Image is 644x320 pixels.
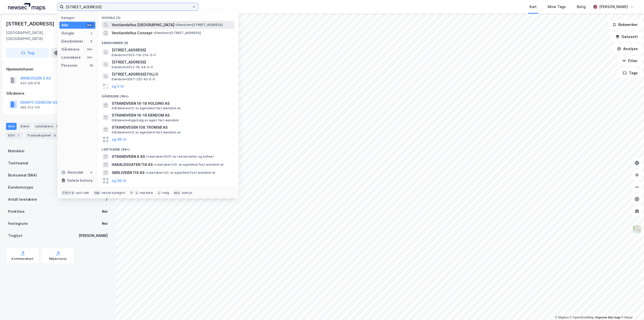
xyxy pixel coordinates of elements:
[12,257,33,261] div: Kommunekart
[8,184,33,190] div: Eiendomstype
[112,65,153,69] span: Eiendom • 5512-18-44-0-0
[8,208,25,215] div: Punktleie
[8,221,28,227] div: Festegrunn
[145,171,147,174] span: •
[175,23,223,27] span: Eiendom • [STREET_ADDRESS]
[599,4,628,10] div: [PERSON_NAME]
[618,56,642,66] button: Filter
[8,196,37,202] div: Antall leietakere
[619,296,644,320] div: Kontrollprogram for chat
[98,90,238,99] div: Gårdeiere (99+)
[6,123,17,130] div: Info
[145,171,216,175] span: Leietaker • Utl. av egen/leid fast eiendom el.
[146,155,147,158] span: •
[61,54,81,60] div: Leietakere
[619,68,642,78] button: Tags
[112,83,124,89] button: og 5 til
[61,38,83,44] div: Eiendommer
[105,196,108,202] div: 7
[112,170,144,176] span: SØRLIVEIEN 118 AS
[64,3,192,11] input: Søk på adresse, matrikkel, gårdeiere, leietakere eller personer
[61,16,95,20] div: Kategori
[112,136,126,143] button: og 96 til
[86,55,93,59] div: 99+
[6,48,49,58] button: Tag
[52,133,57,138] div: 6
[6,30,67,42] div: [GEOGRAPHIC_DATA], [GEOGRAPHIC_DATA]
[20,105,40,110] div: 999 523 145
[577,4,586,10] div: Bolig
[112,154,145,160] span: STRANDVEIEN 8 AS
[61,22,68,28] div: Alle
[530,4,537,10] div: Kart
[112,162,153,168] span: HARALDSGATEN 118 AS
[67,177,93,184] div: Delete history
[112,22,174,28] span: VestlandsHus [GEOGRAPHIC_DATA]
[6,90,109,96] div: Gårdeiere
[54,124,59,129] div: 7
[182,191,192,195] div: avbryt
[112,71,232,77] span: [STREET_ADDRESS] FOLLO
[140,191,153,195] div: markere
[112,59,232,65] span: [STREET_ADDRESS]
[8,3,45,11] img: logo.a4113a55bc3d86da70a041830d287a7e.svg
[102,208,108,215] div: Nei
[98,12,238,21] div: Google (2)
[61,30,74,36] div: Google
[112,112,232,118] span: STRANDVEIEN 16-18 EIENDOM AS
[6,20,55,28] div: [STREET_ADDRESS]
[98,144,238,153] div: Leietakere (99+)
[595,316,620,319] a: Improve this map
[61,46,79,52] div: Gårdeiere
[619,296,644,320] iframe: Chat Widget
[8,148,24,154] div: Matrikkel
[608,20,642,30] button: Bokmerker
[613,44,642,54] button: Analyse
[570,316,594,319] a: OpenStreetMap
[61,190,75,195] div: Ctrl + k
[112,53,156,57] span: Eiendom • 1505-119-214-0-0
[79,233,108,239] div: [PERSON_NAME]
[89,39,93,43] div: 8
[175,23,177,27] span: •
[548,4,566,10] div: Mine Tags
[89,63,93,67] div: 38
[112,106,181,110] span: Gårdeiere • Utl. av egen/leid fast eiendom el.
[632,225,642,234] img: Z
[112,47,232,53] span: [STREET_ADDRESS]
[102,221,108,227] div: Nei
[86,47,93,51] div: 99+
[112,30,152,36] span: VestlandsHus Consept
[61,169,83,175] div: Historikk
[8,160,28,166] div: Tomteareal
[154,163,224,167] span: Leietaker • Utl. av egen/leid fast eiendom el.
[6,66,109,72] div: Hjemmelshaver
[8,172,37,178] div: Bruksareal (BRA)
[162,191,169,195] div: velg
[20,81,40,85] div: 932 258 978
[98,37,238,46] div: Eiendommer (8)
[611,32,642,42] button: Datasett
[89,170,93,174] div: 0
[112,118,179,122] span: Gårdeiere • Kjøp/salg av egen fast eiendom
[76,191,89,195] div: nytt søk
[33,123,61,130] div: Leietakere
[153,31,201,35] span: Eiendom • [STREET_ADDRESS]
[112,124,232,130] span: STRANDVEGEN 108 TROMSØ AS
[8,233,22,239] div: Tinglyst
[86,23,93,27] div: 99+
[61,62,78,68] div: Personer
[16,133,21,138] div: 7
[6,132,23,139] div: ESG
[112,130,181,134] span: Gårdeiere • Utl. av egen/leid fast eiendom el.
[112,77,155,81] span: Eiendom • 3207-232-42-0-0
[112,100,232,106] span: STRANDVEIEN 16-18 HOLDING AS
[49,257,67,261] div: Miljøstatus
[25,132,59,139] div: Transaksjoner
[89,31,93,35] div: 2
[102,191,125,195] div: neste kategori
[93,190,101,195] div: tab
[112,178,126,184] button: og 96 til
[555,316,569,319] a: Mapbox
[146,155,214,159] span: Leietaker • Drift av restauranter og kafeer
